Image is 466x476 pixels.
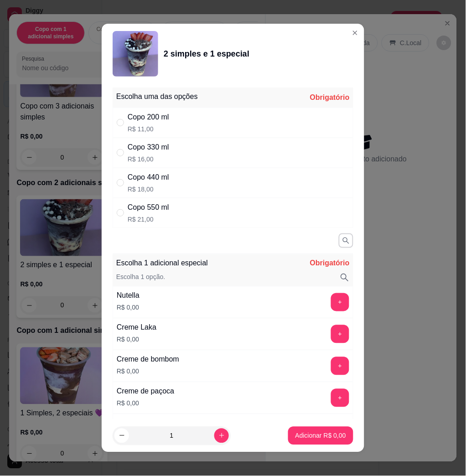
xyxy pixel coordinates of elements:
[116,258,208,269] p: Escolha 1 adicional especial
[128,202,169,213] div: Copo 550 ml
[128,215,169,224] p: R$ 21,00
[117,386,174,397] div: Creme de paçoca
[295,431,346,440] p: Adicionar R$ 0,00
[128,172,169,183] div: Copo 440 ml
[113,31,158,77] img: product-image
[310,258,350,269] p: Obrigatório
[310,92,350,103] div: Obrigatório
[116,91,198,102] div: Escolha uma das opções
[331,325,349,343] button: add
[116,273,165,283] p: Escolha 1 opção.
[114,429,129,443] button: decrease-product-quantity
[117,367,179,376] p: R$ 0,00
[164,47,249,60] div: 2 simples e 1 especial
[128,185,169,194] p: R$ 18,00
[288,427,353,445] button: Adicionar R$ 0,00
[117,418,185,429] div: Creme de bis branco
[128,155,169,164] p: R$ 16,00
[117,322,156,333] div: Creme Laka
[117,290,140,301] div: Nutella
[117,354,179,365] div: Creme de bombom
[128,112,169,123] div: Copo 200 ml
[331,389,349,407] button: add
[128,142,169,153] div: Copo 330 ml
[117,399,174,408] p: R$ 0,00
[331,357,349,375] button: add
[117,303,140,312] p: R$ 0,00
[117,335,156,344] p: R$ 0,00
[348,26,362,40] button: Close
[331,293,349,311] button: add
[214,429,229,443] button: increase-product-quantity
[128,124,169,134] p: R$ 11,00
